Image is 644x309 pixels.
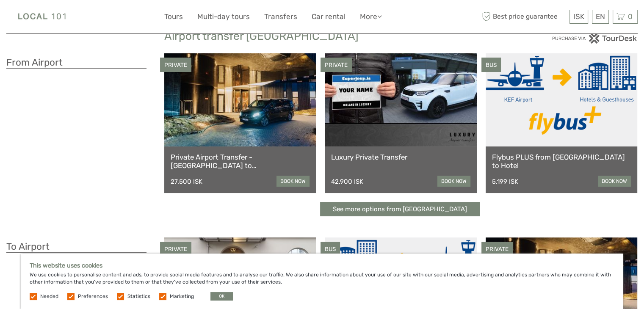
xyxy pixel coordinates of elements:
a: Transfers [264,11,297,23]
label: Preferences [78,293,108,300]
a: Flybus PLUS from [GEOGRAPHIC_DATA] to Hotel [492,153,631,170]
a: Multi-day tours [197,11,250,23]
button: Open LiveChat chat widget [97,13,108,23]
span: ISK [573,12,584,21]
div: 42.900 ISK [331,178,363,185]
div: BUS [481,58,501,72]
h3: From Airport [6,57,146,69]
div: 27.500 ISK [171,178,202,185]
a: book now [437,176,470,187]
span: 0 [627,12,634,21]
h2: Airport transfer [GEOGRAPHIC_DATA] [164,30,480,43]
h3: To Airport [6,241,146,253]
a: book now [598,176,631,187]
button: OK [210,292,233,301]
div: BUS [321,242,340,257]
label: Needed [40,293,58,300]
div: PRIVATE [321,58,352,72]
a: Luxury Private Transfer [331,153,470,161]
a: book now [276,176,310,187]
label: Marketing [170,293,194,300]
div: PRIVATE [160,58,191,72]
div: PRIVATE [481,242,513,257]
a: Private Airport Transfer - [GEOGRAPHIC_DATA] to [GEOGRAPHIC_DATA] [171,153,310,170]
a: See more options from [GEOGRAPHIC_DATA] [320,202,480,217]
p: We're away right now. Please check back later! [12,15,96,22]
label: Statistics [127,293,150,300]
img: Local 101 [6,6,79,27]
a: More [360,11,382,23]
img: PurchaseViaTourDesk.png [552,33,638,44]
div: We use cookies to personalise content and ads, to provide social media features and to analyse ou... [21,254,623,309]
a: Tours [164,11,183,23]
div: 5.199 ISK [492,178,518,185]
span: Best price guarantee [480,10,567,24]
div: PRIVATE [160,242,191,257]
div: EN [592,10,609,24]
a: Car rental [312,11,345,23]
h5: This website uses cookies [30,262,614,269]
